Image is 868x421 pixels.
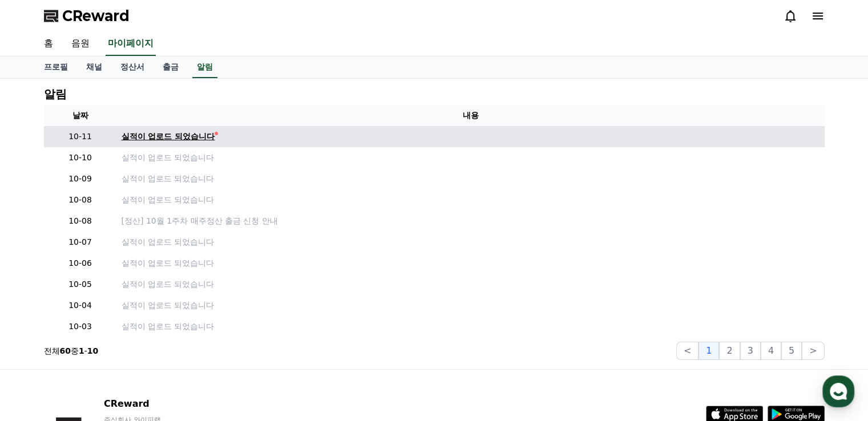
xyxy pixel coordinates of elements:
[44,7,130,25] a: CReward
[154,56,188,78] a: 출금
[676,342,699,360] button: <
[122,194,820,206] a: 실적이 업로드 되었습니다
[75,326,147,355] a: 대화
[192,56,217,78] a: 알림
[104,397,243,411] p: CReward
[60,346,71,355] strong: 60
[740,342,761,360] button: 3
[49,257,112,269] p: 10-06
[122,299,820,311] a: 실적이 업로드 되었습니다
[49,173,112,185] p: 10-09
[49,215,112,227] p: 10-08
[35,32,62,56] a: 홈
[35,56,77,78] a: 프로필
[699,342,719,360] button: 1
[122,152,820,164] a: 실적이 업로드 되었습니다
[122,215,820,227] a: [정산] 10월 1주차 매주정산 출금 신청 안내
[122,321,820,333] a: 실적이 업로드 되었습니다
[44,345,99,357] p: 전체 중 -
[781,342,802,360] button: 5
[79,346,84,355] strong: 1
[104,344,118,353] span: 대화
[36,343,43,353] span: 홈
[3,326,75,355] a: 홈
[761,342,781,360] button: 4
[49,321,112,333] p: 10-03
[49,131,112,143] p: 10-11
[122,131,820,143] a: 실적이 업로드 되었습니다
[106,32,156,56] a: 마이페이지
[117,105,825,126] th: 내용
[49,278,112,290] p: 10-05
[49,236,112,248] p: 10-07
[49,299,112,311] p: 10-04
[122,131,215,143] div: 실적이 업로드 되었습니다
[44,105,117,126] th: 날짜
[77,56,111,78] a: 채널
[49,152,112,164] p: 10-10
[802,342,824,360] button: >
[62,32,99,56] a: 음원
[719,342,740,360] button: 2
[122,236,820,248] a: 실적이 업로드 되었습니다
[111,56,154,78] a: 정산서
[87,346,98,355] strong: 10
[62,7,130,25] span: CReward
[122,278,820,290] a: 실적이 업로드 되었습니다
[147,326,219,355] a: 설정
[176,343,190,353] span: 설정
[49,194,112,206] p: 10-08
[122,257,820,269] a: 실적이 업로드 되었습니다
[44,88,67,100] h4: 알림
[122,173,820,185] a: 실적이 업로드 되었습니다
